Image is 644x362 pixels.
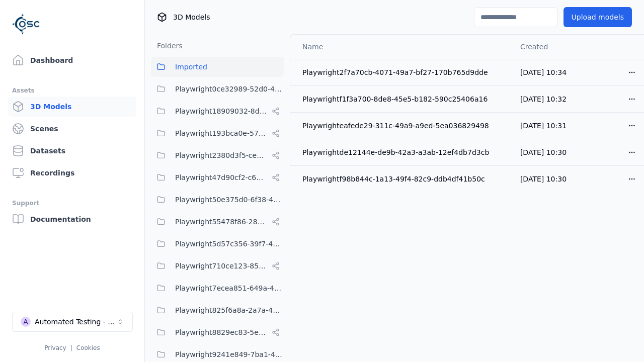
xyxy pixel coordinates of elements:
a: Cookies [76,344,100,351]
th: Created [512,35,579,59]
span: Playwright50e375d0-6f38-48a7-96e0-b0dcfa24b72f [175,194,284,206]
div: Playwrightde12144e-de9b-42a3-a3ab-12ef4db7d3cb [302,147,504,157]
span: Playwright47d90cf2-c635-4353-ba3b-5d4538945666 [175,171,268,184]
span: Playwright825f6a8a-2a7a-425c-94f7-650318982f69 [175,304,284,316]
span: Playwright7ecea851-649a-419a-985e-fcff41a98b20 [175,282,284,294]
button: Imported [151,57,284,77]
button: Playwright710ce123-85fd-4f8c-9759-23c3308d8830 [151,256,284,276]
button: Select a workspace [12,312,133,332]
div: Support [12,197,132,209]
button: Playwright193bca0e-57fa-418d-8ea9-45122e711dc7 [151,123,284,143]
a: Dashboard [8,50,136,70]
div: Playwrightf1f3a700-8de8-45e5-b182-590c25406a16 [302,94,504,104]
span: [DATE] 10:32 [520,95,567,103]
button: Upload models [563,7,632,27]
div: Playwrightf98b844c-1a13-49f4-82c9-ddb4df41b50c [302,174,504,184]
span: Imported [175,61,207,73]
span: [DATE] 10:30 [520,175,567,183]
a: Datasets [8,141,136,161]
button: Playwright0ce32989-52d0-45cf-b5b9-59d5033d313a [151,79,284,99]
button: Playwright5d57c356-39f7-47ed-9ab9-d0409ac6cddc [151,234,284,254]
span: Playwright8829ec83-5e68-4376-b984-049061a310ed [175,326,268,338]
button: Playwright8829ec83-5e68-4376-b984-049061a310ed [151,322,284,342]
span: Playwright9241e849-7ba1-474f-9275-02cfa81d37fc [175,348,284,360]
span: Playwright18909032-8d07-45c5-9c81-9eec75d0b16b [175,105,268,117]
span: Playwright193bca0e-57fa-418d-8ea9-45122e711dc7 [175,127,268,139]
div: Automated Testing - Playwright [35,317,116,327]
div: Assets [12,84,132,97]
h3: Folders [151,41,183,51]
a: Documentation [8,209,136,229]
a: Scenes [8,119,136,139]
button: Playwright55478f86-28dc-49b8-8d1f-c7b13b14578c [151,212,284,232]
span: | [70,344,72,351]
span: [DATE] 10:34 [520,68,567,76]
button: Playwright47d90cf2-c635-4353-ba3b-5d4538945666 [151,167,284,188]
span: [DATE] 10:31 [520,122,567,130]
div: Playwrighteafede29-311c-49a9-a9ed-5ea036829498 [302,121,504,131]
a: Privacy [44,344,66,351]
button: Playwright50e375d0-6f38-48a7-96e0-b0dcfa24b72f [151,190,284,210]
button: Playwright7ecea851-649a-419a-985e-fcff41a98b20 [151,278,284,298]
span: Playwright5d57c356-39f7-47ed-9ab9-d0409ac6cddc [175,238,284,250]
div: A [21,317,31,327]
button: Playwright825f6a8a-2a7a-425c-94f7-650318982f69 [151,300,284,320]
span: Playwright55478f86-28dc-49b8-8d1f-c7b13b14578c [175,216,268,228]
span: [DATE] 10:30 [520,148,567,156]
button: Playwright2380d3f5-cebf-494e-b965-66be4d67505e [151,145,284,165]
img: Logo [12,10,40,38]
a: Recordings [8,163,136,183]
th: Name [290,35,512,59]
span: Playwright0ce32989-52d0-45cf-b5b9-59d5033d313a [175,83,284,95]
span: 3D Models [173,12,210,22]
span: Playwright710ce123-85fd-4f8c-9759-23c3308d8830 [175,260,268,272]
div: Playwright2f7a70cb-4071-49a7-bf27-170b765d9dde [302,67,504,77]
a: 3D Models [8,97,136,117]
span: Playwright2380d3f5-cebf-494e-b965-66be4d67505e [175,149,268,161]
button: Playwright18909032-8d07-45c5-9c81-9eec75d0b16b [151,101,284,121]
